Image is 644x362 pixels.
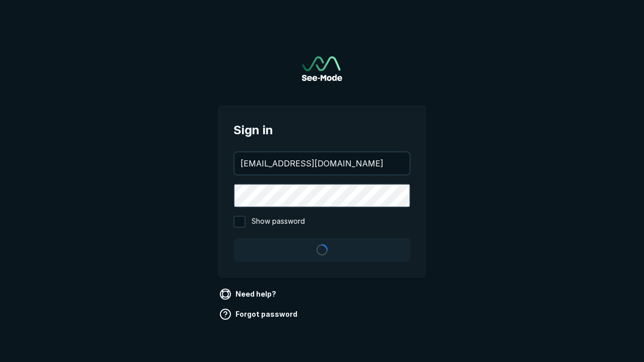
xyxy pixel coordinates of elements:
img: See-Mode Logo [302,56,342,81]
span: Show password [252,216,305,228]
a: Need help? [217,286,280,302]
span: Sign in [233,121,411,139]
input: your@email.com [234,152,410,174]
a: Go to sign in [302,56,342,81]
a: Forgot password [217,306,301,322]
